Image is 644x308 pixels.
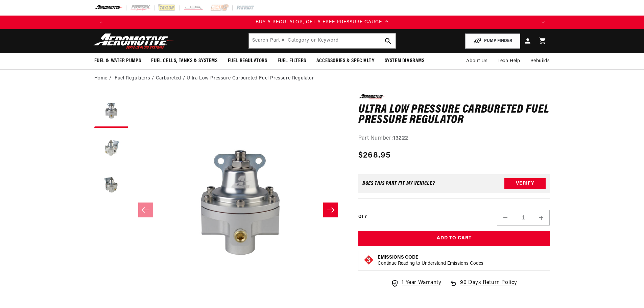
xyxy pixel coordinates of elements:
[391,279,441,287] a: 1 Year Warranty
[223,53,272,69] summary: Fuel Regulators
[228,57,267,65] span: Fuel Regulators
[249,33,396,48] input: Search by Part Number, Category or Keyword
[378,261,483,267] p: Continue Reading to Understand Emissions Codes
[138,203,153,217] button: Slide left
[94,57,141,65] span: Fuel & Water Pumps
[316,57,375,65] span: Accessories & Specialty
[108,19,536,26] a: BUY A REGULATOR, GET A FREE PRESSURE GAUGE
[449,279,517,294] a: 90 Days Return Policy
[493,53,525,69] summary: Tech Help
[525,53,555,69] summary: Rebuilds
[466,58,487,64] span: About Us
[187,75,314,82] li: Ultra Low Pressure Carbureted Fuel Pressure Regulator
[278,57,306,65] span: Fuel Filters
[402,279,441,287] span: 1 Year Warranty
[94,75,108,82] a: Home
[94,94,128,128] button: Load image 1 in gallery view
[77,16,567,29] slideshow-component: Translation missing: en.sections.announcements.announcement_bar
[530,57,550,65] span: Rebuilds
[363,255,374,265] img: Emissions code
[115,75,156,82] li: Fuel Regulators
[89,53,146,69] summary: Fuel & Water Pumps
[378,255,483,267] button: Emissions CodeContinue Reading to Understand Emissions Codes
[272,53,311,69] summary: Fuel Filters
[311,53,380,69] summary: Accessories & Specialty
[94,131,128,165] button: Load image 2 in gallery view
[146,53,222,69] summary: Fuel Cells, Tanks & Systems
[380,53,430,69] summary: System Diagrams
[358,149,390,162] span: $268.95
[358,104,550,126] h1: Ultra Low Pressure Carbureted Fuel Pressure Regulator
[151,57,217,65] span: Fuel Cells, Tanks & Systems
[94,75,550,82] nav: breadcrumbs
[94,168,128,202] button: Load image 3 in gallery view
[504,178,546,189] button: Verify
[358,231,550,246] button: Add to Cart
[381,33,396,48] button: search button
[378,255,419,260] strong: Emissions Code
[94,16,108,29] button: Translation missing: en.sections.announcements.previous_announcement
[323,203,338,217] button: Slide right
[465,33,520,49] button: PUMP FINDER
[358,214,367,220] label: QTY
[393,136,408,141] strong: 13222
[358,134,550,143] div: Part Number:
[536,16,550,29] button: Translation missing: en.sections.announcements.next_announcement
[156,75,187,82] li: Carbureted
[256,20,382,25] span: BUY A REGULATOR, GET A FREE PRESSURE GAUGE
[362,181,435,186] div: Does This part fit My vehicle?
[108,19,536,26] div: Announcement
[460,279,517,294] span: 90 Days Return Policy
[385,57,425,65] span: System Diagrams
[92,33,176,49] img: Aeromotive
[498,57,520,65] span: Tech Help
[461,53,493,69] a: About Us
[108,19,536,26] div: 1 of 4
